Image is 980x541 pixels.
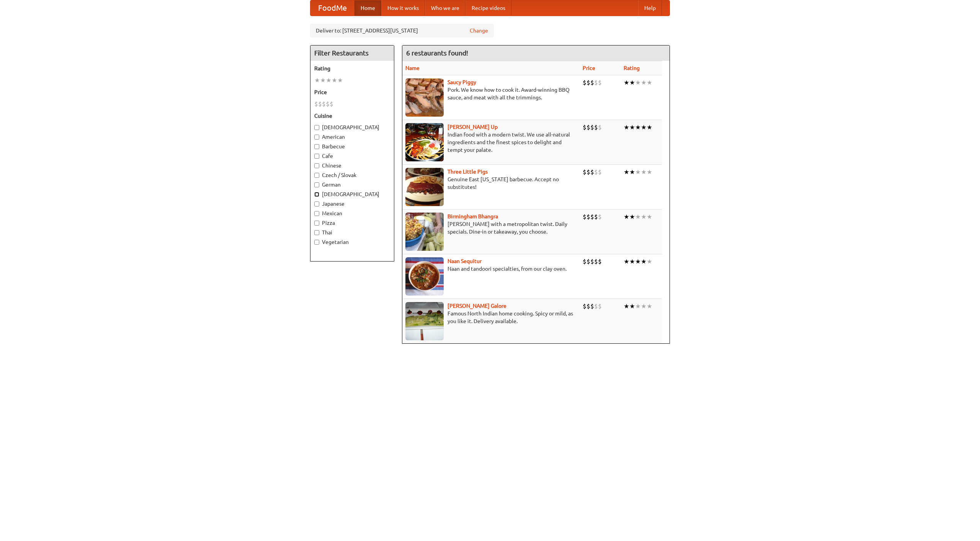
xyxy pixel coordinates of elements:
[322,100,326,108] li: $
[448,303,506,309] a: [PERSON_NAME] Galore
[381,0,425,16] a: How it works
[406,49,468,57] ng-pluralize: 6 restaurants found!
[598,213,602,221] li: $
[314,144,319,149] input: Barbecue
[405,175,577,191] p: Genuine East [US_STATE] barbecue. Accept no substitutes!
[594,123,598,132] li: $
[594,213,598,221] li: $
[330,100,333,108] li: $
[314,182,319,187] input: German
[337,76,343,84] li: ★
[590,78,594,87] li: $
[624,168,629,176] li: ★
[583,257,586,266] li: $
[448,169,488,175] a: Three Little Pigs
[624,302,629,310] li: ★
[314,76,320,84] li: ★
[647,123,652,132] li: ★
[635,302,641,310] li: ★
[314,88,390,96] h5: Price
[314,133,390,141] label: American
[314,221,319,226] input: Pizza
[314,210,390,217] label: Mexican
[314,162,390,169] label: Chinese
[629,123,635,132] li: ★
[624,123,629,132] li: ★
[624,78,629,87] li: ★
[465,0,511,16] a: Recipe videos
[314,219,390,227] label: Pizza
[405,86,577,101] p: Pork. We know how to cook it. Award-winning BBQ sauce, and meat with all the trimmings.
[583,168,586,176] li: $
[405,265,577,273] p: Naan and tandoori specialties, from our clay oven.
[405,78,444,117] img: saucy.jpg
[629,213,635,221] li: ★
[638,0,662,16] a: Help
[594,168,598,176] li: $
[314,100,318,108] li: $
[310,0,354,16] a: FoodMe
[405,131,577,154] p: Indian food with a modern twist. We use all-natural ingredients and the finest spices to delight ...
[314,192,319,197] input: [DEMOGRAPHIC_DATA]
[448,258,482,264] a: Naan Sequitur
[314,65,390,72] h5: Rating
[647,213,652,221] li: ★
[314,229,390,236] label: Thai
[320,76,326,84] li: ★
[594,78,598,87] li: $
[583,213,586,221] li: $
[448,124,498,130] a: [PERSON_NAME] Up
[314,240,319,245] input: Vegetarian
[590,302,594,310] li: $
[405,220,577,236] p: [PERSON_NAME] with a metropolitan twist. Daily specials. Dine-in or takeaway, you choose.
[310,45,394,61] h4: Filter Restaurants
[647,168,652,176] li: ★
[598,123,602,132] li: $
[586,123,590,132] li: $
[448,213,498,219] a: Birmingham Bhangra
[629,257,635,266] li: ★
[314,201,319,206] input: Japanese
[635,78,641,87] li: ★
[470,27,488,34] a: Change
[641,78,647,87] li: ★
[641,168,647,176] li: ★
[635,168,641,176] li: ★
[314,152,390,160] label: Cafe
[641,213,647,221] li: ★
[354,0,381,16] a: Home
[314,163,319,168] input: Chinese
[586,168,590,176] li: $
[318,100,322,108] li: $
[647,257,652,266] li: ★
[583,302,586,310] li: $
[448,79,476,85] a: Saucy Piggy
[624,65,640,71] a: Rating
[314,181,390,188] label: German
[583,123,586,132] li: $
[590,123,594,132] li: $
[594,257,598,266] li: $
[314,125,319,130] input: [DEMOGRAPHIC_DATA]
[405,65,420,71] a: Name
[594,302,598,310] li: $
[586,302,590,310] li: $
[590,213,594,221] li: $
[583,65,595,71] a: Price
[314,135,319,140] input: American
[598,78,602,87] li: $
[425,0,465,16] a: Who we are
[586,257,590,266] li: $
[629,302,635,310] li: ★
[590,257,594,266] li: $
[314,143,390,150] label: Barbecue
[314,123,390,131] label: [DEMOGRAPHIC_DATA]
[314,190,390,198] label: [DEMOGRAPHIC_DATA]
[314,112,390,120] h5: Cuisine
[326,100,330,108] li: $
